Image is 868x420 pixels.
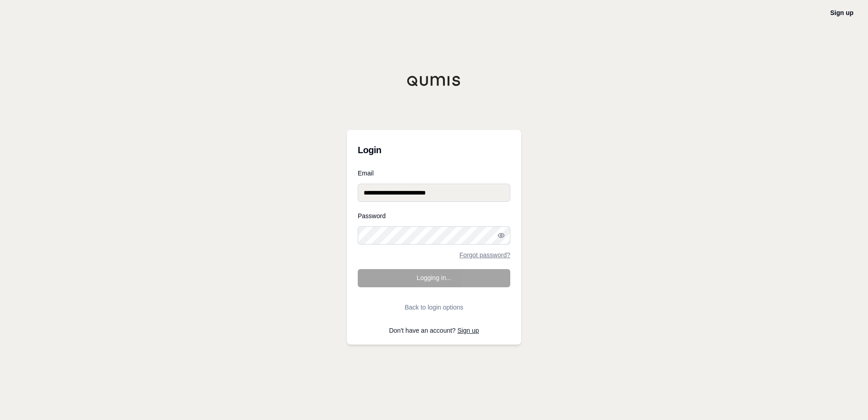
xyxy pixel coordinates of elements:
button: Back to login options [358,298,510,316]
img: Qumis [407,75,461,86]
p: Don't have an account? [358,327,510,334]
label: Email [358,170,510,176]
label: Password [358,213,510,219]
h3: Login [358,141,510,159]
a: Sign up [830,9,853,16]
a: Sign up [458,327,479,334]
a: Forgot password? [459,252,510,258]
